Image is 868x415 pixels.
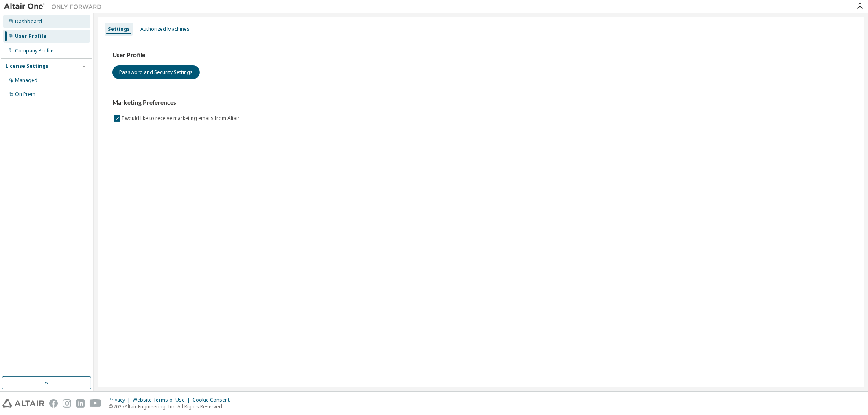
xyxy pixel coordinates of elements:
div: Dashboard [15,18,42,25]
div: Authorized Machines [140,26,190,33]
div: On Prem [15,91,35,98]
img: linkedin.svg [76,399,85,408]
h3: Marketing Preferences [112,99,849,107]
div: User Profile [15,33,46,39]
img: instagram.svg [63,399,71,408]
div: Managed [15,77,37,84]
img: facebook.svg [49,399,58,408]
div: Privacy [109,397,133,403]
img: Altair One [4,2,106,11]
p: © 2025 Altair Engineering, Inc. All Rights Reserved. [109,403,234,410]
label: I would like to receive marketing emails from Altair [122,113,241,123]
div: Settings [108,26,130,33]
div: Cookie Consent [192,397,234,403]
div: License Settings [5,63,48,70]
button: Password and Security Settings [112,65,200,79]
img: youtube.svg [90,399,101,408]
h3: User Profile [112,51,849,59]
div: Website Terms of Use [133,397,192,403]
div: Company Profile [15,48,54,54]
img: altair_logo.svg [2,399,44,408]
